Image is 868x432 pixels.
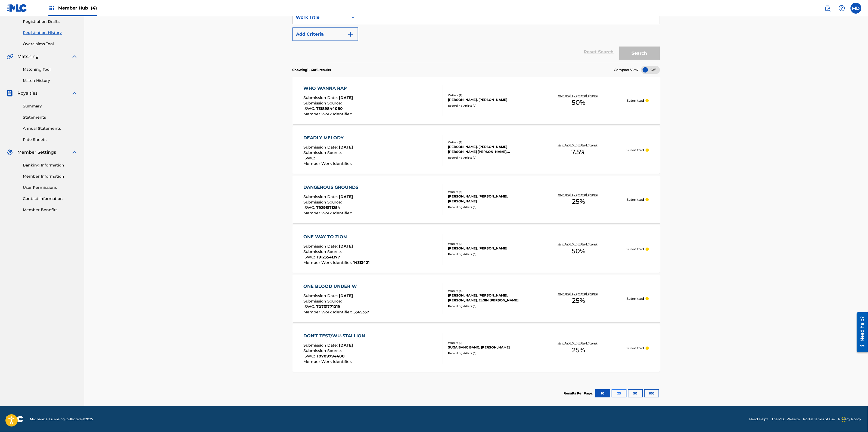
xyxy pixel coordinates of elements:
p: Your Total Submitted Shares: [558,193,599,197]
div: [PERSON_NAME], [PERSON_NAME] [448,97,530,102]
span: Submission Date : [303,95,339,100]
div: Recording Artists ( 0 ) [448,252,530,256]
div: Recording Artists ( 0 ) [448,156,530,160]
p: Submitted [627,296,644,301]
button: 25 [612,389,627,397]
p: Showing 1 - 6 of 6 results [293,67,331,72]
span: 25 % [572,345,585,355]
span: Member Work Identifier : [303,161,353,166]
span: Submission Date : [303,293,339,298]
span: 5365337 [353,310,369,314]
span: Submission Source : [303,200,343,205]
span: Submission Source : [303,101,343,106]
p: Submitted [627,197,644,202]
p: Submitted [627,98,644,103]
a: DON'T TEST/WU-STALLIONSubmission Date:[DATE]Submission Source:ISWC:T0709794400Member Work Identif... [293,324,660,372]
a: Registration History [23,30,78,36]
a: Contact Information [23,196,78,202]
img: Matching [7,53,13,60]
img: Member Settings [7,149,13,156]
span: Submission Source : [303,249,343,254]
a: Banking Information [23,162,78,168]
p: Your Total Submitted Shares: [558,341,599,345]
img: 9d2ae6d4665cec9f34b9.svg [347,31,354,38]
div: Recording Artists ( 0 ) [448,351,530,355]
a: Rate Sheets [23,137,78,143]
span: T0709794400 [316,354,345,359]
span: Member Work Identifier : [303,211,353,215]
a: Need Help? [749,417,769,422]
a: Overclaims Tool [23,41,78,47]
a: Portal Terms of Use [803,417,835,422]
span: Royalties [17,90,38,97]
span: 14313421 [353,260,369,265]
p: Your Total Submitted Shares: [558,143,599,147]
div: Recording Artists ( 0 ) [448,205,530,209]
img: search [825,5,831,11]
p: Submitted [627,148,644,153]
span: Member Settings [17,149,56,156]
p: Your Total Submitted Shares: [558,242,599,246]
a: Public Search [822,3,833,14]
a: Statements [23,115,78,120]
span: Matching [17,53,39,60]
span: ISWC : [303,304,316,309]
p: Submitted [627,346,644,351]
a: ONE BLOOD UNDER WSubmission Date:[DATE]Submission Source:ISWC:T0731771019Member Work Identifier:5... [293,275,660,322]
button: 50 [628,389,643,397]
span: ISWC : [303,255,316,260]
img: expand [71,53,78,60]
a: The MLC Website [772,417,800,422]
span: T3189844080 [316,106,343,111]
img: MLC Logo [7,4,27,12]
div: DEADLY MELODY [303,135,353,141]
span: [DATE] [339,95,353,100]
p: Your Total Submitted Shares: [558,94,599,98]
span: [DATE] [339,145,353,150]
span: Submission Date : [303,343,339,348]
p: Your Total Submitted Shares: [558,292,599,296]
img: Royalties [7,90,13,97]
span: [DATE] [339,293,353,298]
span: Member Hub [58,5,97,11]
img: expand [71,90,78,97]
a: Summary [23,103,78,109]
span: Member Work Identifier : [303,112,353,116]
span: Compact View [614,67,639,72]
form: Search Form [293,11,660,63]
div: [PERSON_NAME], [PERSON_NAME], [PERSON_NAME], ELGIN [PERSON_NAME] [448,293,530,303]
a: Registration Drafts [23,19,78,24]
div: [PERSON_NAME], [PERSON_NAME] [PERSON_NAME] [PERSON_NAME], [PERSON_NAME], [PERSON_NAME], ELGIN [PE... [448,144,530,154]
button: 10 [595,389,610,397]
div: ONE BLOOD UNDER W [303,283,369,290]
span: ISWC : [303,354,316,359]
span: 50 % [572,98,585,107]
span: (4) [91,5,97,11]
a: WHO WANNA RAPSubmission Date:[DATE]Submission Source:ISWC:T3189844080Member Work Identifier:Write... [293,77,660,124]
a: Privacy Policy [838,417,861,422]
img: help [839,5,845,11]
span: Member Work Identifier : [303,310,353,314]
div: Writers ( 2 ) [448,93,530,97]
div: [PERSON_NAME], [PERSON_NAME], [PERSON_NAME] [448,194,530,204]
div: Writers ( 2 ) [448,341,530,345]
span: ISWC : [303,156,316,161]
a: ONE WAY TO ZIONSubmission Date:[DATE]Submission Source:ISWC:T9123541377Member Work Identifier:143... [293,225,660,273]
span: [DATE] [339,244,353,249]
div: Work Title [296,14,345,21]
button: Add Criteria [293,27,358,41]
span: 25 % [572,296,585,306]
button: 100 [644,389,659,397]
div: Recording Artists ( 0 ) [448,104,530,108]
span: Submission Source : [303,348,343,353]
span: Member Work Identifier : [303,260,353,265]
img: expand [71,149,78,156]
span: Submission Date : [303,145,339,150]
a: DANGEROUS GROUNDSSubmission Date:[DATE]Submission Source:ISWC:T9295171254Member Work Identifier:W... [293,176,660,223]
a: Matching Tool [23,67,78,72]
span: ISWC : [303,205,316,210]
div: WHO WANNA RAP [303,85,353,92]
span: Member Work Identifier : [303,359,353,364]
span: ISWC : [303,106,316,111]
